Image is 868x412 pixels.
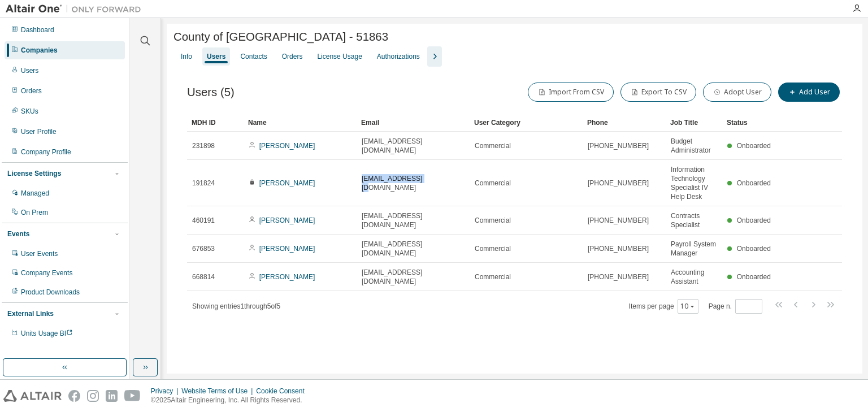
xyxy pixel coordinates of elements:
[737,273,771,281] span: Onboarded
[259,142,315,150] a: [PERSON_NAME]
[588,179,649,188] span: [PHONE_NUMBER]
[671,211,717,229] span: Contracts Specialist
[192,272,215,281] span: 668814
[259,273,315,281] a: [PERSON_NAME]
[282,52,303,61] div: Orders
[629,299,698,314] span: Items per page
[587,114,661,132] div: Phone
[362,268,465,286] span: [EMAIL_ADDRESS][DOMAIN_NAME]
[207,52,225,61] div: Users
[259,179,315,187] a: [PERSON_NAME]
[68,390,80,402] img: facebook.svg
[727,114,774,132] div: Status
[671,268,717,286] span: Accounting Assistant
[151,387,181,396] div: Privacy
[192,114,239,132] div: MDH ID
[106,390,118,402] img: linkedin.svg
[737,245,771,253] span: Onboarded
[475,141,511,150] span: Commercial
[151,396,311,405] p: © 2025 Altair Engineering, Inc. All Rights Reserved.
[680,302,696,311] button: 10
[475,216,511,225] span: Commercial
[703,83,771,102] button: Adopt User
[737,142,771,150] span: Onboarded
[737,216,771,224] span: Onboarded
[377,52,420,61] div: Authorizations
[192,179,215,188] span: 191824
[588,216,649,225] span: [PHONE_NUMBER]
[21,329,73,337] span: Units Usage BI
[259,216,315,224] a: [PERSON_NAME]
[87,390,99,402] img: instagram.svg
[362,240,465,258] span: [EMAIL_ADDRESS][DOMAIN_NAME]
[588,244,649,253] span: [PHONE_NUMBER]
[778,83,840,102] button: Add User
[240,52,267,61] div: Contacts
[21,288,80,297] div: Product Downloads
[192,216,215,225] span: 460191
[21,86,42,96] div: Orders
[21,25,54,34] div: Dashboard
[21,66,38,75] div: Users
[362,211,465,229] span: [EMAIL_ADDRESS][DOMAIN_NAME]
[248,114,352,132] div: Name
[3,390,62,402] img: altair_logo.svg
[361,114,465,132] div: Email
[709,299,762,314] span: Page n.
[475,179,511,188] span: Commercial
[192,244,215,253] span: 676853
[588,272,649,281] span: [PHONE_NUMBER]
[21,189,49,198] div: Managed
[475,244,511,253] span: Commercial
[256,387,311,396] div: Cookie Consent
[21,127,57,136] div: User Profile
[671,165,717,201] span: Information Technology Specialist IV Help Desk
[181,387,256,396] div: Website Terms of Use
[620,83,696,102] button: Export To CSV
[173,31,388,44] span: County of [GEOGRAPHIC_DATA] - 51863
[474,114,578,132] div: User Category
[192,141,215,150] span: 231898
[7,169,61,178] div: License Settings
[475,272,511,281] span: Commercial
[21,46,58,55] div: Companies
[362,174,465,192] span: [EMAIL_ADDRESS][DOMAIN_NAME]
[737,179,771,187] span: Onboarded
[192,302,280,310] span: Showing entries 1 through 5 of 5
[317,52,362,61] div: License Usage
[6,3,147,15] img: Altair One
[671,240,717,258] span: Payroll System Manager
[21,148,71,157] div: Company Profile
[259,245,315,253] a: [PERSON_NAME]
[670,114,718,132] div: Job Title
[7,309,54,318] div: External Links
[588,141,649,150] span: [PHONE_NUMBER]
[528,83,614,102] button: Import From CSV
[124,390,141,402] img: youtube.svg
[21,268,72,277] div: Company Events
[7,229,29,238] div: Events
[362,137,465,155] span: [EMAIL_ADDRESS][DOMAIN_NAME]
[187,86,235,99] span: Users (5)
[21,249,58,258] div: User Events
[21,208,48,217] div: On Prem
[181,52,192,61] div: Info
[671,137,717,155] span: Budget Administrator
[21,107,38,116] div: SKUs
